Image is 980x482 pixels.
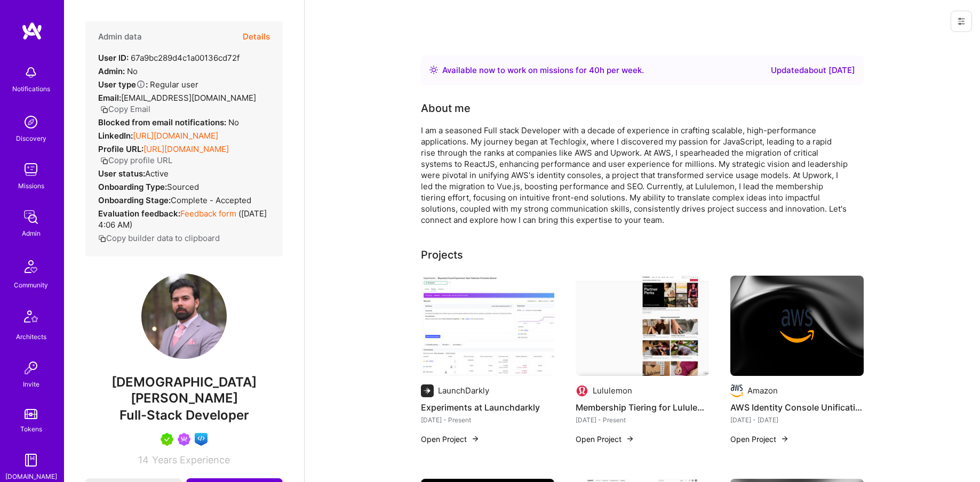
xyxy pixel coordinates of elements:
i: Help [136,79,146,89]
img: arrow-right [626,435,634,443]
strong: User status: [98,168,145,179]
h4: Admin data [98,32,142,42]
div: Updated about [DATE] [771,64,855,77]
span: [EMAIL_ADDRESS][DOMAIN_NAME] [121,93,256,103]
img: logo [21,21,43,41]
span: Years Experience [152,454,230,465]
strong: Blocked from email notifications: [98,117,228,127]
img: tokens [25,409,37,419]
strong: Profile URL: [98,144,144,154]
div: Invite [23,379,39,390]
span: [DEMOGRAPHIC_DATA][PERSON_NAME] [85,374,283,406]
div: [DATE] - [DATE] [730,414,864,425]
div: [DOMAIN_NAME] [5,471,57,482]
div: [DATE] - Present [576,414,709,425]
img: cover [730,276,864,376]
strong: Email: [98,93,121,103]
img: Company logo [576,384,588,397]
img: arrow-right [780,435,789,443]
strong: User ID: [98,53,129,63]
div: Discovery [16,133,46,144]
div: Projects [421,247,463,263]
img: Company logo [780,309,814,343]
img: Community [18,254,44,279]
span: 40 [589,65,600,75]
strong: Onboarding Type: [98,182,167,192]
img: teamwork [20,159,42,180]
span: 14 [138,454,149,465]
img: Company logo [421,384,434,397]
span: Active [145,168,169,179]
img: arrow-right [471,435,480,443]
i: icon Copy [98,235,106,243]
i: icon Copy [100,157,108,165]
button: Open Project [421,433,480,445]
img: admin teamwork [20,206,42,228]
div: No [98,66,138,77]
div: Architects [16,331,46,342]
h4: Membership Tiering for Lululemon [576,400,709,414]
a: [URL][DOMAIN_NAME] [133,131,218,141]
strong: User type : [98,79,148,90]
div: Missions [18,180,44,191]
img: Invite [20,357,42,379]
div: LaunchDarkly [438,385,489,396]
img: Availability [429,66,438,74]
div: Regular user [98,79,198,90]
a: [URL][DOMAIN_NAME] [144,144,229,154]
strong: Onboarding Stage: [98,195,171,205]
strong: Admin: [98,66,125,76]
div: I am a seasoned Full stack Developer with a decade of experience in crafting scalable, high-perfo... [421,125,848,226]
img: Experiments at Launchdarkly [421,276,554,376]
button: Open Project [576,433,634,445]
span: Complete - Accepted [171,195,251,205]
div: Community [14,279,48,291]
button: Copy builder data to clipboard [98,232,220,244]
div: Available now to work on missions for h per week . [442,64,644,77]
div: No [98,117,239,128]
button: Copy Email [100,103,150,115]
div: About me [421,100,471,116]
a: Feedback form [180,208,236,219]
div: Admin [22,228,41,239]
div: [DATE] - Present [421,414,554,425]
img: bell [20,62,42,83]
img: Front-end guild [195,433,208,446]
button: Copy profile URL [100,155,172,166]
img: discovery [20,111,42,133]
img: Company logo [730,384,743,397]
div: Lululemon [593,385,632,396]
img: guide book [20,449,42,471]
div: Tokens [20,423,42,435]
div: Notifications [12,83,50,94]
div: 67a9bc289d4c1a00136cd72f [98,52,240,63]
i: icon Copy [100,106,108,114]
button: Open Project [730,433,789,445]
strong: Evaluation feedback: [98,208,180,219]
img: Architects [18,306,44,331]
div: ( [DATE] 4:06 AM ) [98,208,270,230]
h4: AWS Identity Console Unification [730,400,864,414]
span: sourced [167,182,199,192]
img: User Avatar [141,274,227,359]
img: Membership Tiering for Lululemon [576,276,709,376]
h4: Experiments at Launchdarkly [421,400,554,414]
span: Full-Stack Developer [119,407,249,423]
img: A.Teamer in Residence [161,433,173,446]
div: Amazon [747,385,778,396]
strong: LinkedIn: [98,131,133,141]
button: Details [243,21,270,52]
img: Been on Mission [178,433,190,446]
